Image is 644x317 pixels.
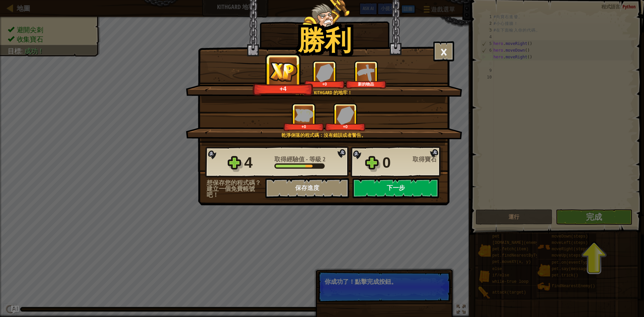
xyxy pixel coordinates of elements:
[433,41,454,61] button: ×
[357,63,375,82] img: 新的物品
[267,60,300,83] img: 取得經驗值
[337,106,354,124] img: 取得寶石
[382,152,409,173] div: 0
[316,63,333,82] img: 取得寶石
[294,109,313,122] img: 取得經驗值
[298,25,352,54] h1: 勝利
[353,178,439,198] button: 下一步
[218,89,429,96] div: 你完成了Kithgard 的地牢！
[218,132,429,139] div: 乾淨俐落的程式碼：沒有錯誤或者警告。
[265,178,349,198] button: 保存進度
[285,124,323,129] div: +0
[308,155,323,163] span: 等級
[274,156,325,162] div: -
[326,124,364,129] div: +0
[347,82,385,87] div: 新的物品
[306,82,343,87] div: +0
[323,155,325,163] span: 2
[274,155,306,163] span: 取得經驗值
[413,156,443,162] div: 取得寶石
[244,152,270,173] div: 4
[255,85,312,93] div: +4
[207,180,265,198] div: 想保存您的程式碼？建立一個免費帳號吧！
